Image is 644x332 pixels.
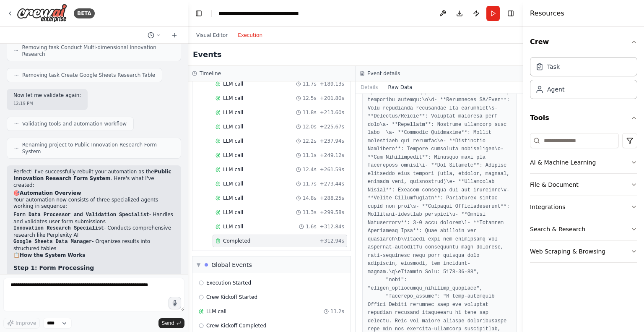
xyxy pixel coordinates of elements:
span: LLM call [223,166,243,173]
button: Click to speak your automation idea [169,297,181,309]
span: LLM call [223,223,243,230]
span: + 299.58s [320,209,344,216]
button: Improve [3,318,40,329]
span: LLM call [223,180,243,187]
li: - Handles and validates user form submissions [13,212,174,225]
span: ▼ [197,261,200,268]
span: Completed [223,238,250,244]
span: + 201.80s [320,95,344,102]
span: 12.2s [303,138,317,144]
button: Hide left sidebar [193,8,205,19]
button: Send [158,318,184,328]
span: Removing task Create Google Sheets Research Table [22,72,155,78]
img: Logo [17,4,67,23]
li: - Conducts comprehensive research like Perplexity AI [13,225,174,238]
button: Tools [530,106,637,130]
h4: Resources [530,8,564,18]
span: + 261.59s [320,166,344,173]
code: Innovation Research Specialist [13,225,104,231]
div: Tools [530,130,637,269]
button: Switch to previous chat [144,30,164,40]
span: Improve [16,320,36,327]
h2: 🎯 [13,190,174,197]
h3: Event details [367,70,400,77]
p: Perfect! I've successfully rebuilt your automation as the . Here's what I've created: [13,169,174,188]
strong: How the System Works [20,252,85,258]
button: Crew [530,30,637,54]
span: + 225.67s [320,123,344,130]
span: Crew Kickoff Completed [206,322,266,329]
span: LLM call [223,152,243,159]
span: Send [162,320,174,327]
h2: Events [193,49,221,60]
span: + 249.12s [320,152,344,159]
button: Search & Research [530,218,637,240]
span: LLM call [223,95,243,102]
div: Task [547,63,560,71]
span: 11.8s [303,109,317,116]
span: + 273.44s [320,180,344,187]
nav: breadcrumb [218,9,313,18]
span: LLM call [223,195,243,201]
button: AI & Machine Learning [530,152,637,173]
span: 12.5s [303,95,317,102]
span: 11.1s [303,152,317,159]
h3: Timeline [200,70,221,77]
span: + 312.94s [320,238,344,244]
button: Visual Editor [191,30,233,40]
span: LLM call [223,81,243,87]
strong: Automation Overview [20,190,81,196]
strong: Public Innovation Research Form System [13,169,171,181]
span: 12.0s [303,123,317,130]
span: + 288.25s [320,195,344,201]
span: 11.7s [303,180,317,187]
span: LLM call [206,308,226,315]
button: Integrations [530,196,637,218]
code: Google Sheets Data Manager [13,239,92,245]
button: Start a new chat [168,30,181,40]
div: Crew [530,54,637,106]
h2: 📋 [13,252,174,259]
span: Validating tools and automation workflow [22,120,127,127]
div: Agent [547,85,564,94]
button: Web Scraping & Browsing [530,241,637,262]
span: 11.3s [303,209,317,216]
button: Hide right sidebar [505,8,517,19]
p: Now let me validate again: [13,92,81,99]
span: 11.7s [303,81,317,87]
code: Form Data Processor and Validation Specialist [13,212,149,218]
span: 11.2s [330,308,344,315]
div: Global Events [211,261,252,269]
button: Execution [233,30,267,40]
span: LLM call [223,138,243,144]
div: BETA [74,8,95,18]
button: Details [356,81,383,93]
span: LLM call [223,109,243,116]
span: LLM call [223,209,243,216]
div: 12:19 PM [13,100,81,107]
span: + 237.94s [320,138,344,144]
span: 1.6s [306,223,316,230]
span: LLM call [223,123,243,130]
span: 14.8s [303,195,317,201]
span: Execution Started [206,280,251,286]
span: + 312.84s [320,223,344,230]
span: + 189.13s [320,81,344,87]
button: File & Document [530,174,637,196]
span: Renaming project to Public Innovation Research Form System [22,141,174,155]
p: Your automation now consists of three specialized agents working in sequence: [13,197,174,210]
strong: Step 1: Form Processing [13,264,94,271]
li: - Organizes results into structured tables [13,238,174,252]
span: + 213.60s [320,109,344,116]
span: 12.4s [303,166,317,173]
span: Crew Kickoff Started [206,294,257,301]
button: Raw Data [383,81,418,93]
span: Removing task Conduct Multi-dimensional Innovation Research [22,44,174,58]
